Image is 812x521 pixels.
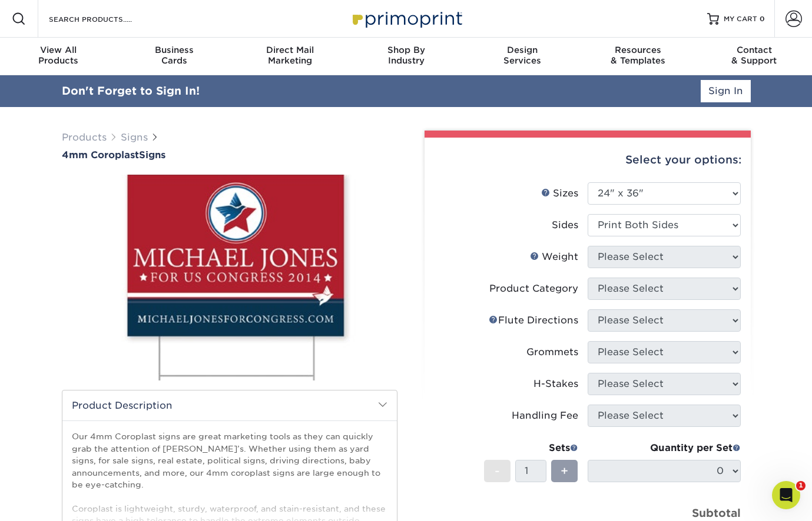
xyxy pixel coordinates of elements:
[464,38,580,75] a: DesignServices
[121,132,148,143] a: Signs
[552,218,578,232] div: Sides
[348,45,464,66] div: Industry
[62,132,107,143] a: Products
[484,441,578,455] div: Sets
[760,15,765,23] span: 0
[434,138,741,182] div: Select your options:
[530,250,578,264] div: Weight
[701,80,751,102] a: Sign In
[588,441,741,455] div: Quantity per Set
[692,506,741,519] strong: Subtotal
[347,6,465,31] img: Primoprint
[526,345,578,359] div: Grommets
[62,149,397,161] a: 4mm CoroplastSigns
[116,38,232,75] a: BusinessCards
[62,83,200,99] div: Don't Forget to Sign In!
[348,45,464,55] span: Shop By
[696,38,812,75] a: Contact& Support
[62,149,139,161] span: 4mm Coroplast
[464,45,580,66] div: Services
[464,45,580,55] span: Design
[48,12,163,26] input: SEARCH PRODUCTS.....
[580,45,696,66] div: & Templates
[561,462,568,480] span: +
[512,409,578,423] div: Handling Fee
[696,45,812,55] span: Contact
[489,313,578,328] div: Flute Directions
[495,462,500,480] span: -
[580,45,696,55] span: Resources
[62,390,397,420] h2: Product Description
[116,45,232,66] div: Cards
[62,162,397,393] img: 4mm Coroplast 01
[232,45,348,55] span: Direct Mail
[348,38,464,75] a: Shop ByIndustry
[696,45,812,66] div: & Support
[580,38,696,75] a: Resources& Templates
[724,14,757,24] span: MY CART
[489,282,578,296] div: Product Category
[796,481,806,490] span: 1
[772,481,800,509] iframe: Intercom live chat
[232,38,348,75] a: Direct MailMarketing
[232,45,348,66] div: Marketing
[541,186,578,201] div: Sizes
[116,45,232,55] span: Business
[62,149,397,161] h1: Signs
[533,377,578,391] div: H-Stakes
